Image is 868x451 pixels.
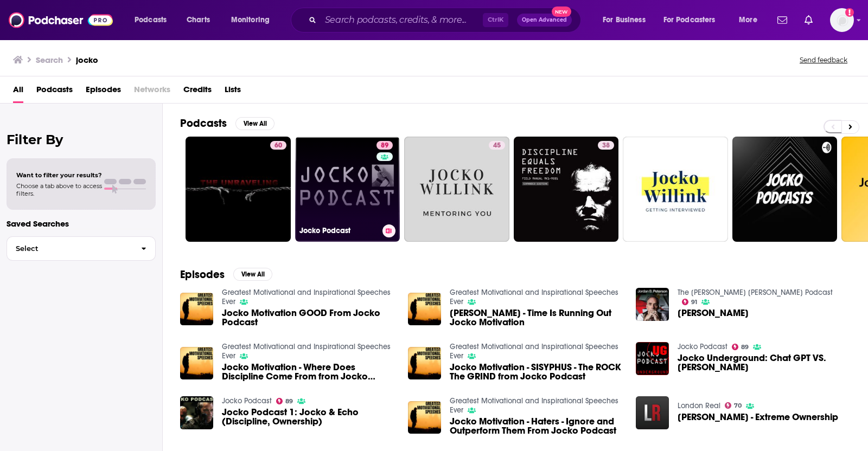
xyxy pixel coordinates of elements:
[522,17,567,23] span: Open Advanced
[36,81,73,103] a: Podcasts
[180,117,227,130] h2: Podcasts
[595,11,659,29] button: open menu
[739,12,757,28] span: More
[222,396,272,405] a: Jocko Podcast
[381,140,388,151] span: 89
[180,396,213,429] img: Jocko Podcast 1: Jocko & Echo (Discipline, Ownership)
[845,8,854,17] svg: Add a profile image
[678,401,720,410] a: London Real
[408,347,441,380] img: Jocko Motivation - SISYPHUS - The ROCK The GRIND from Jocko Podcast
[450,288,618,306] a: Greatest Motivational and Inspirational Speeches Ever
[9,10,113,30] a: Podchaser - Follow, Share and Rate Podcasts
[183,81,212,103] span: Credits
[450,308,623,327] a: JOCKO Willink - Time Is Running Out Jocko Motivation
[225,81,241,103] a: Lists
[636,288,669,321] img: Jocko Willink
[231,12,270,28] span: Monitoring
[222,308,395,327] span: Jocko Motivation GOOD From Jocko Podcast
[830,8,854,32] img: User Profile
[773,11,792,29] a: Show notifications dropdown
[270,141,286,150] a: 60
[450,417,623,435] a: Jocko Motivation - Haters - Ignore and Outperform Them From Jocko Podcast
[796,55,851,65] button: Send feedback
[663,12,716,28] span: For Podcasters
[603,12,646,28] span: For Business
[180,293,213,326] img: Jocko Motivation GOOD From Jocko Podcast
[299,226,378,235] h3: Jocko Podcast
[408,293,441,326] img: JOCKO Willink - Time Is Running Out Jocko Motivation
[450,342,618,360] a: Greatest Motivational and Inspirational Speeches Ever
[180,117,275,130] a: PodcastsView All
[295,137,400,242] a: 89Jocko Podcast
[276,398,293,404] a: 89
[598,141,614,150] a: 38
[235,117,275,130] button: View All
[16,171,102,179] span: Want to filter your results?
[7,218,156,229] p: Saved Searches
[187,12,210,28] span: Charts
[830,8,854,32] span: Logged in as YiyanWang
[678,342,727,351] a: Jocko Podcast
[731,11,771,29] button: open menu
[275,140,282,151] span: 60
[493,140,501,151] span: 45
[180,11,216,29] a: Charts
[7,236,156,261] button: Select
[16,182,102,197] span: Choose a tab above to access filters.
[13,81,23,103] a: All
[489,141,505,150] a: 45
[222,408,395,426] a: Jocko Podcast 1: Jocko & Echo (Discipline, Ownership)
[76,55,98,65] h3: jocko
[678,413,838,422] span: [PERSON_NAME] - Extreme Ownership
[678,353,851,372] a: Jocko Underground: Chat GPT VS. Jocko Willink
[514,137,619,242] a: 38
[408,401,441,434] img: Jocko Motivation - Haters - Ignore and Outperform Them From Jocko Podcast
[127,11,181,29] button: open menu
[656,11,731,29] button: open menu
[86,81,121,103] a: Episodes
[135,12,167,28] span: Podcasts
[636,342,669,375] img: Jocko Underground: Chat GPT VS. Jocko Willink
[376,141,393,150] a: 89
[725,402,742,409] a: 70
[224,11,284,29] button: open menu
[450,363,623,381] a: Jocko Motivation - SISYPHUS - The ROCK The GRIND from Jocko Podcast
[233,268,272,281] button: View All
[741,345,749,350] span: 89
[180,268,272,281] a: EpisodesView All
[483,13,508,27] span: Ctrl K
[517,14,572,27] button: Open AdvancedNew
[7,245,132,252] span: Select
[285,399,293,404] span: 89
[450,396,618,415] a: Greatest Motivational and Inspirational Speeches Ever
[222,363,395,381] a: Jocko Motivation - Where Does Discipline Come From from Jocko Podcast
[552,7,571,17] span: New
[636,396,669,429] a: Jocko Willink - Extreme Ownership
[678,288,833,297] a: The Jordan B. Peterson Podcast
[7,132,156,147] h2: Filter By
[321,11,483,29] input: Search podcasts, credits, & more...
[682,299,698,305] a: 91
[301,8,591,33] div: Search podcasts, credits, & more...
[678,413,838,422] a: Jocko Willink - Extreme Ownership
[186,137,291,242] a: 60
[691,300,697,305] span: 91
[180,347,213,380] img: Jocko Motivation - Where Does Discipline Come From from Jocko Podcast
[134,81,170,103] span: Networks
[830,8,854,32] button: Show profile menu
